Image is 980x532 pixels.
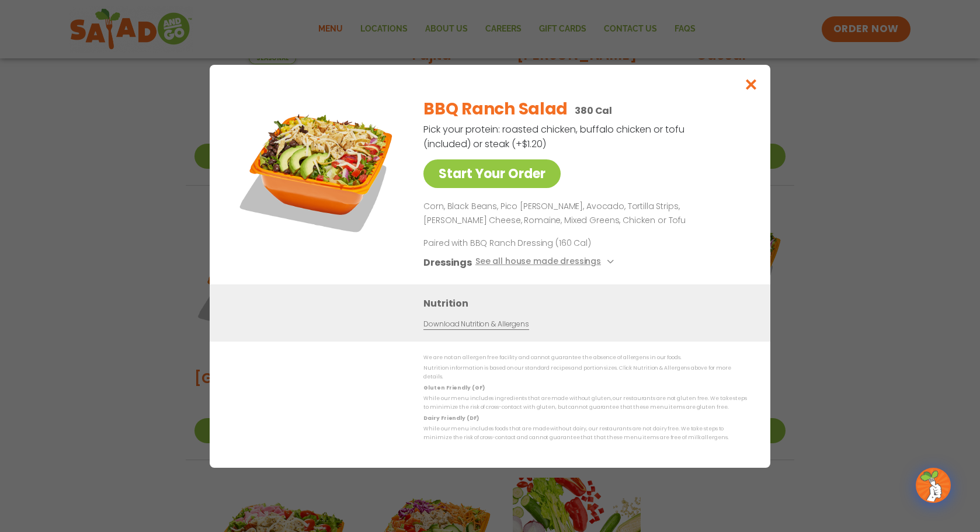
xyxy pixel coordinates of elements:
[423,394,747,412] p: While our menu includes ingredients that are made without gluten, our restaurants are not gluten ...
[475,255,617,269] button: See all house made dressings
[732,65,770,104] button: Close modal
[423,122,686,151] p: Pick your protein: roasted chicken, buffalo chicken or tofu (included) or steak (+$1.20)
[423,159,561,188] a: Start Your Order
[423,237,640,249] p: Paired with BBQ Ranch Dressing (160 Cal)
[575,103,612,118] p: 380 Cal
[423,318,529,329] a: Download Nutrition & Allergens
[423,97,568,121] h2: BBQ Ranch Salad
[423,384,484,391] strong: Gluten Friendly (GF)
[423,364,747,382] p: Nutrition information is based on our standard recipes and portion sizes. Click Nutrition & Aller...
[423,425,747,443] p: While our menu includes foods that are made without dairy, our restaurants are not dairy free. We...
[423,414,478,421] strong: Dairy Friendly (DF)
[236,88,399,252] img: Featured product photo for BBQ Ranch Salad
[423,255,472,269] h3: Dressings
[423,295,753,310] h3: Nutrition
[917,469,950,502] img: wpChatIcon
[423,353,747,362] p: We are not an allergen free facility and cannot guarantee the absence of allergens in our foods.
[423,200,742,228] p: Corn, Black Beans, Pico [PERSON_NAME], Avocado, Tortilla Strips, [PERSON_NAME] Cheese, Romaine, M...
